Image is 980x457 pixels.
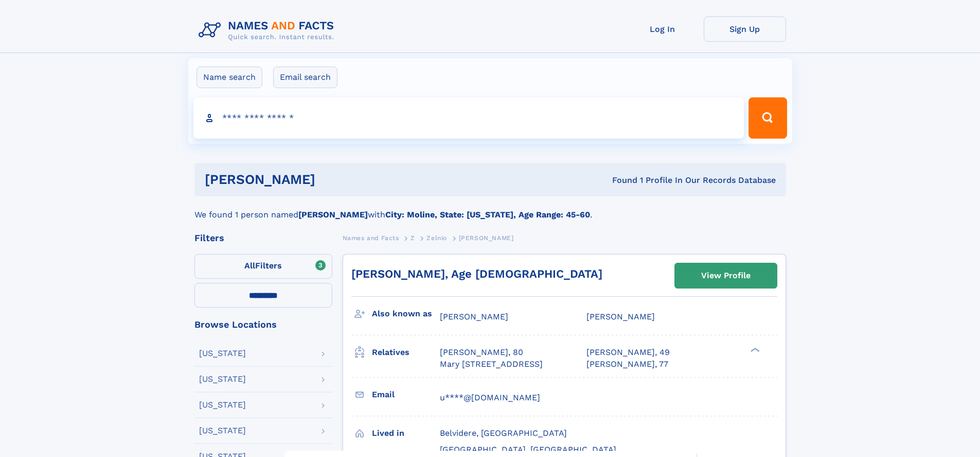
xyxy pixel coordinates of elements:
[701,264,751,287] div: View Profile
[440,347,523,358] a: [PERSON_NAME], 80
[343,231,399,244] a: Names and Facts
[464,175,776,186] div: Found 1 Profile In Our Records Database
[199,375,246,383] div: [US_STATE]
[748,347,760,353] div: ❯
[459,234,514,242] span: [PERSON_NAME]
[411,234,415,242] span: Z
[197,66,262,88] label: Name search
[199,401,246,409] div: [US_STATE]
[411,231,415,244] a: Z
[749,97,787,139] button: Search Button
[199,349,246,358] div: [US_STATE]
[372,386,440,403] h3: Email
[440,312,508,321] span: [PERSON_NAME]
[675,263,777,288] a: View Profile
[194,254,332,279] label: Filters
[440,359,543,370] a: Mary [STREET_ADDRESS]
[199,427,246,435] div: [US_STATE]
[586,312,655,321] span: [PERSON_NAME]
[704,16,786,42] a: Sign Up
[372,305,440,323] h3: Also known as
[194,16,343,44] img: Logo Names and Facts
[586,359,668,370] a: [PERSON_NAME], 77
[194,320,332,329] div: Browse Locations
[426,234,447,242] span: Zelnio
[205,173,464,186] h1: [PERSON_NAME]
[351,267,602,280] a: [PERSON_NAME], Age [DEMOGRAPHIC_DATA]
[426,231,447,244] a: Zelnio
[440,445,616,454] span: [GEOGRAPHIC_DATA], [GEOGRAPHIC_DATA]
[193,97,744,139] input: search input
[244,261,255,270] span: All
[194,233,332,243] div: Filters
[385,210,590,219] b: City: Moline, State: [US_STATE], Age Range: 45-60
[372,344,440,361] h3: Relatives
[586,347,670,358] a: [PERSON_NAME], 49
[372,425,440,442] h3: Lived in
[273,66,337,88] label: Email search
[440,428,567,438] span: Belvidere, [GEOGRAPHIC_DATA]
[298,210,368,219] b: [PERSON_NAME]
[621,16,704,42] a: Log In
[194,196,786,221] div: We found 1 person named with .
